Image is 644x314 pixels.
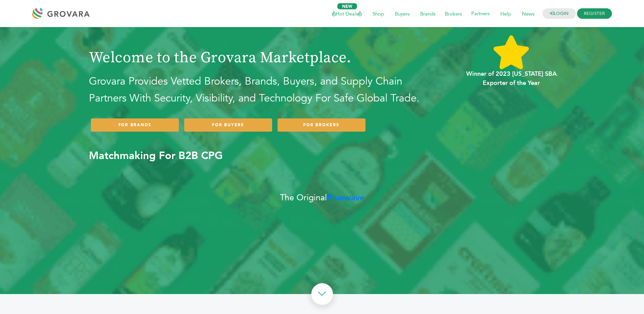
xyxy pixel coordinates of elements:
[440,7,467,20] span: Brokers
[89,149,223,163] b: Matchmaking For B2B CPG
[184,118,272,132] a: FOR BUYERS
[390,7,414,20] span: Buyers
[390,10,414,17] a: Buyers
[327,192,364,203] b: Bluewave
[466,70,557,87] b: Winner of 2023 [US_STATE] SBA Exporter of the Year
[415,10,440,17] a: Brands
[268,180,376,216] div: The Original
[327,7,366,20] span: Hot Deals
[496,10,516,17] a: Help
[278,118,365,132] a: FOR BROKERS
[89,73,431,107] h2: Grovara Provides Vetted Brokers, Brands, Buyers, and Supply Chain Partners With Security, Visibil...
[440,10,467,17] a: Brokers
[577,8,612,19] span: REGISTER
[467,5,494,22] span: Partners
[496,7,516,20] span: Help
[415,7,440,20] span: Brands
[517,7,539,20] span: News
[91,118,179,132] a: FOR BRANDS
[368,7,389,20] span: Shop
[89,30,431,67] h1: Welcome to the Grovara Marketplace.
[517,10,539,17] a: News
[368,10,389,17] a: Shop
[543,8,576,19] a: LOGIN
[327,10,366,17] a: Hot Deals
